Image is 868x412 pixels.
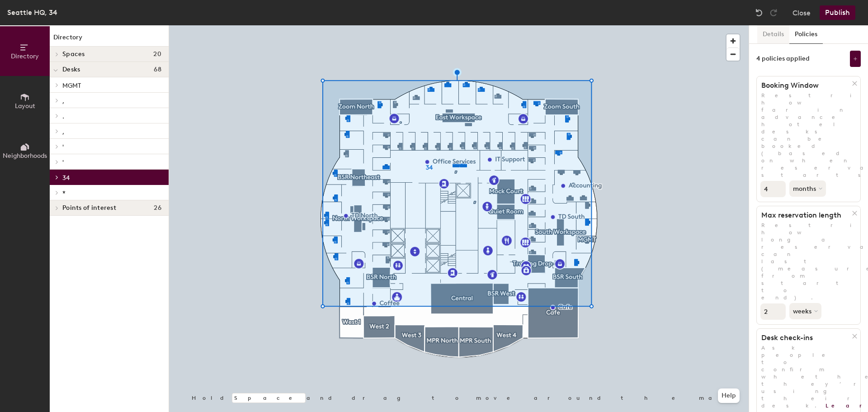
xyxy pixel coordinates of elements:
span: . [62,113,64,120]
span: ' [62,143,64,151]
span: Desks [62,66,80,73]
h1: Directory [50,33,169,47]
span: 26 [154,204,161,212]
button: Help [718,388,740,403]
button: Close [793,5,811,20]
button: Policies [789,25,823,44]
h1: Desk check-ins [757,333,852,342]
h1: Max reservation length [757,211,852,220]
button: weeks [789,303,821,319]
h1: Booking Window [757,81,852,90]
span: 68 [154,66,161,73]
span: Points of interest [62,204,116,212]
img: Redo [769,8,778,17]
span: 20 [153,51,161,58]
p: Restrict how long a reservation can last (measured from start to end). [757,222,860,301]
p: Restrict how far in advance hotel desks can be booked (based on when reservation starts). [757,92,860,179]
button: months [789,180,826,197]
div: 4 policies applied [756,55,810,62]
span: Neighborhoods [3,152,47,160]
span: , [62,128,64,136]
span: MGMT [62,82,81,90]
span: ' [62,159,64,166]
span: Spaces [62,51,85,58]
span: Layout [15,102,35,110]
img: Undo [755,8,764,17]
button: Details [757,25,789,44]
button: Publish [820,5,855,20]
span: 34 [62,174,70,182]
div: Seattle HQ, 34 [7,7,57,18]
span: , [62,97,64,105]
span: Directory [11,52,39,60]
